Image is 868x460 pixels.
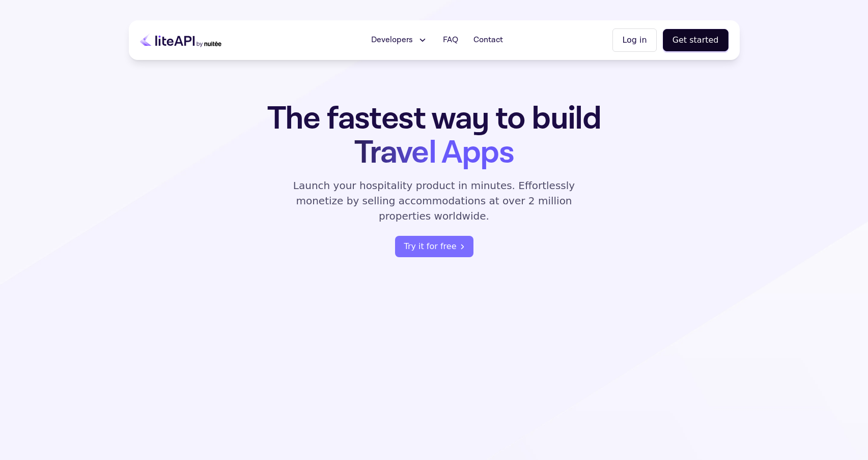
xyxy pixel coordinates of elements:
span: Contact [473,34,503,46]
button: Log in [612,28,656,52]
h1: The fastest way to build [235,102,633,170]
span: Developers [371,34,413,46]
button: Try it for free [395,236,473,257]
button: Get started [663,29,729,51]
button: Developers [365,30,434,50]
a: register [395,236,473,257]
a: FAQ [437,30,464,50]
span: FAQ [443,34,458,46]
p: Launch your hospitality product in minutes. Effortlessly monetize by selling accommodations at ov... [282,178,587,224]
span: Travel Apps [354,132,514,174]
a: Contact [467,30,509,50]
